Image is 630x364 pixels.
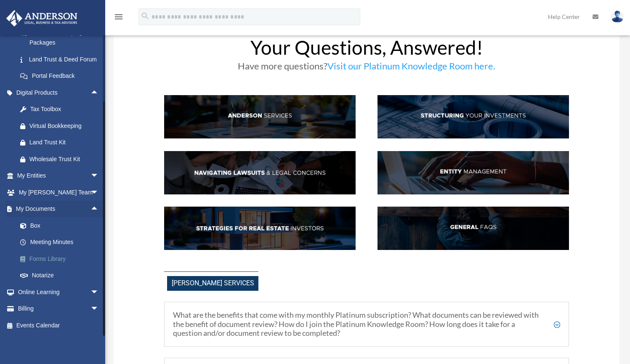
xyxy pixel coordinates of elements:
[6,184,112,201] a: My [PERSON_NAME] Teamarrow_drop_down
[90,300,107,318] span: arrow_drop_down
[12,117,112,134] a: Virtual Bookkeeping
[173,311,560,338] h5: What are the benefits that come with my monthly Platinum subscription? What documents can be revi...
[12,267,112,284] a: Notarize
[6,300,112,317] a: Billingarrow_drop_down
[90,84,107,101] span: arrow_drop_up
[29,137,101,148] div: Land Trust Kit
[6,167,112,184] a: My Entitiesarrow_drop_down
[164,38,569,61] h1: Your Questions, Answered!
[12,101,112,118] a: Tax Toolbox
[90,284,107,301] span: arrow_drop_down
[90,201,107,218] span: arrow_drop_up
[164,207,355,250] img: StratsRE_hdr
[29,121,101,131] div: Virtual Bookkeeping
[6,317,112,334] a: Events Calendar
[12,24,112,51] a: Tax & Bookkeeping Packages
[114,12,124,22] i: menu
[377,151,569,194] img: EntManag_hdr
[164,61,569,75] h3: Have more questions?
[6,284,112,300] a: Online Learningarrow_drop_down
[327,60,495,76] a: Visit our Platinum Knowledge Room here.
[12,250,112,267] a: Forms Library
[164,151,355,194] img: NavLaw_hdr
[114,15,124,22] a: menu
[90,184,107,201] span: arrow_drop_down
[377,95,569,138] img: StructInv_hdr
[164,95,355,138] img: AndServ_hdr
[167,276,258,291] span: [PERSON_NAME] Services
[12,217,112,234] a: Box
[6,201,112,218] a: My Documentsarrow_drop_up
[611,11,624,23] img: User Pic
[12,234,112,251] a: Meeting Minutes
[12,68,112,85] a: Portal Feedback
[6,84,112,101] a: Digital Productsarrow_drop_up
[4,10,80,27] img: Anderson Advisors Platinum Portal
[12,151,112,167] a: Wholesale Trust Kit
[12,51,112,68] a: Land Trust & Deed Forum
[29,104,101,114] div: Tax Toolbox
[90,167,107,185] span: arrow_drop_down
[12,134,112,151] a: Land Trust Kit
[29,154,101,165] div: Wholesale Trust Kit
[377,207,569,250] img: GenFAQ_hdr
[141,11,150,21] i: search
